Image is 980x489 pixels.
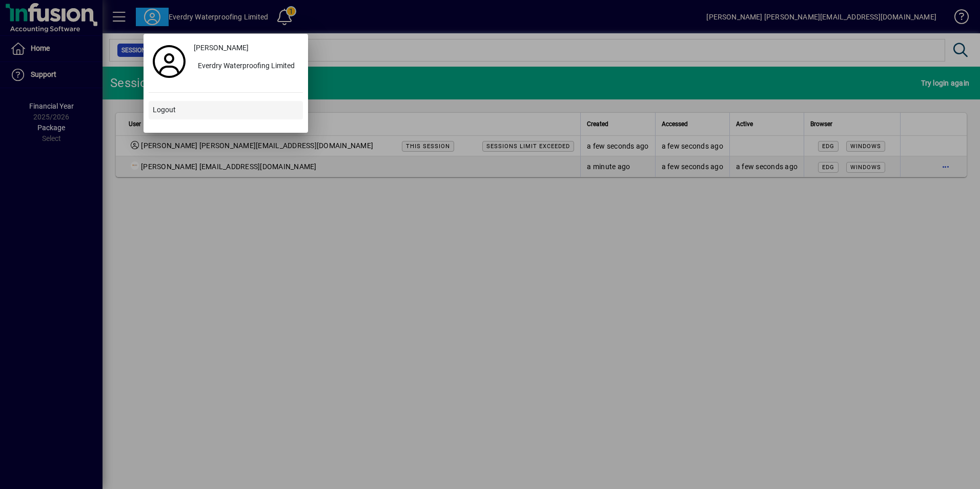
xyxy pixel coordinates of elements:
[149,52,190,71] a: Profile
[149,101,303,119] button: Logout
[153,105,176,115] span: Logout
[190,57,303,76] button: Everdry Waterproofing Limited
[190,39,303,57] a: [PERSON_NAME]
[194,43,249,53] span: [PERSON_NAME]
